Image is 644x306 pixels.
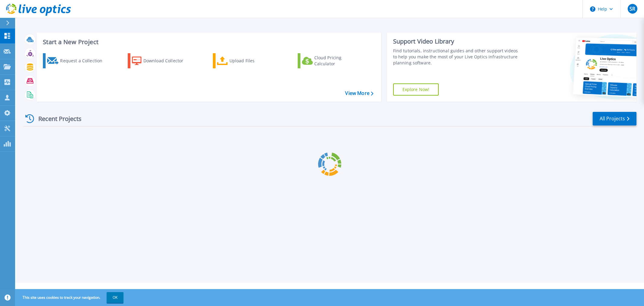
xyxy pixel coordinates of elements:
div: Request a Collection [60,55,108,67]
div: Upload Files [229,55,278,67]
a: Cloud Pricing Calculator [298,53,365,68]
a: Request a Collection [43,53,110,68]
a: Download Collector [128,53,195,68]
a: View More [345,90,373,96]
a: Upload Files [213,53,280,68]
a: Explore Now! [393,83,439,96]
button: OK [107,292,123,303]
div: Cloud Pricing Calculator [314,55,363,67]
div: Download Collector [143,55,192,67]
h3: Start a New Project [43,39,373,45]
div: Support Video Library [393,37,521,45]
div: Find tutorials, instructional guides and other support videos to help you make the most of your L... [393,48,521,66]
a: All Projects [593,112,636,125]
span: This site uses cookies to track your navigation. [17,292,123,303]
span: SR [630,6,635,11]
div: Recent Projects [23,111,90,126]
